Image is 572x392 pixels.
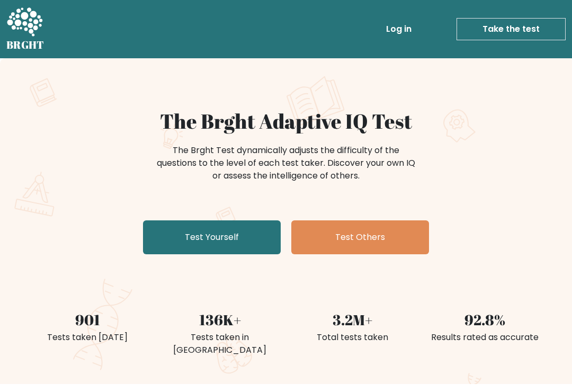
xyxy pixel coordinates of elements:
[28,109,544,133] h1: The Brght Adaptive IQ Test
[6,4,44,54] a: BRGHT
[425,331,544,344] div: Results rated as accurate
[425,309,544,331] div: 92.8%
[292,309,412,331] div: 3.2M+
[154,144,418,182] div: The Brght Test dynamically adjusts the difficulty of the questions to the level of each test take...
[457,18,566,40] a: Take the test
[291,220,429,254] a: Test Others
[292,331,412,344] div: Total tests taken
[28,331,147,344] div: Tests taken [DATE]
[143,220,281,254] a: Test Yourself
[28,309,147,331] div: 901
[382,19,416,40] a: Log in
[160,309,280,331] div: 136K+
[6,39,44,51] h5: BRGHT
[160,331,280,357] div: Tests taken in [GEOGRAPHIC_DATA]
